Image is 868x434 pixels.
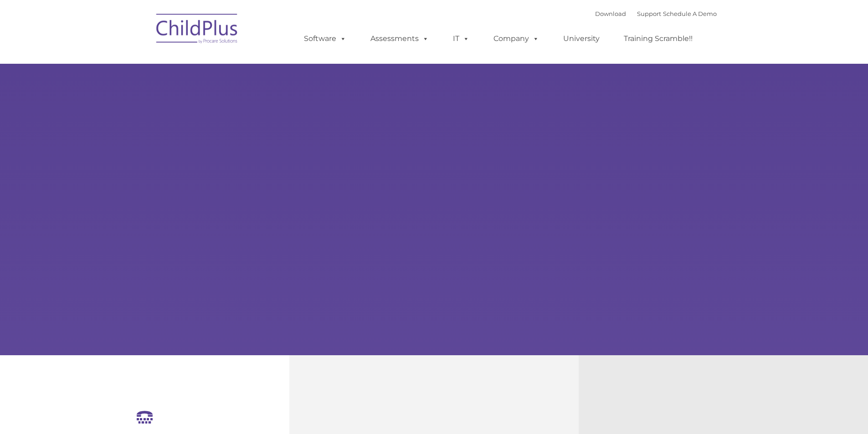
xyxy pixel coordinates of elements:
a: University [554,30,609,48]
a: Schedule A Demo [663,10,717,17]
font: | [595,10,717,17]
a: Training Scramble!! [615,30,702,48]
a: Company [484,30,548,48]
a: Assessments [361,30,438,48]
a: Support [637,10,661,17]
a: Download [595,10,626,17]
a: Software [295,30,355,48]
a: IT [444,30,478,48]
img: ChildPlus by Procare Solutions [152,7,243,53]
